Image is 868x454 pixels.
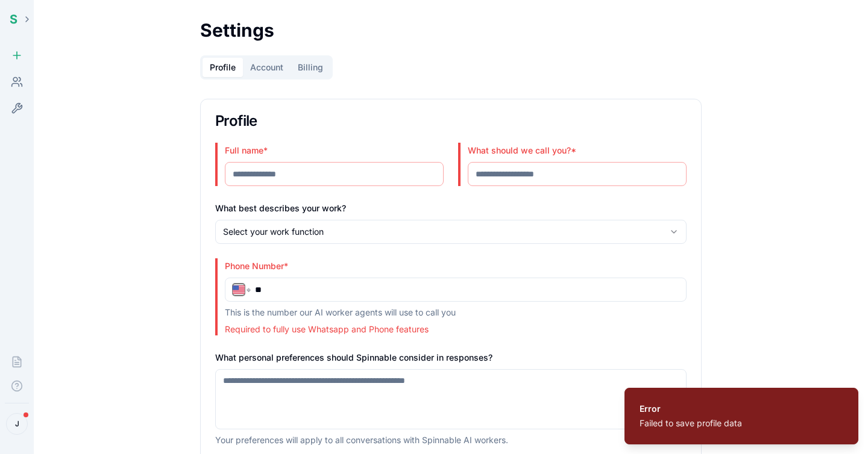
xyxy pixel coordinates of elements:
[468,145,576,155] label: What should we call you?
[203,58,243,77] button: Profile
[640,403,742,415] div: Error
[6,413,28,435] button: J
[215,114,687,128] h3: Profile
[215,203,346,213] label: What best describes your work?
[15,419,19,429] span: J
[215,352,492,362] label: What personal preferences should Spinnable consider in responses?
[225,323,687,335] p: Required to fully use Whatsapp and Phone features
[225,261,288,271] label: Phone Number
[200,19,702,41] h1: Settings
[291,58,330,77] button: Billing
[243,58,291,77] button: Account
[10,12,17,26] span: S
[215,434,687,446] p: Your preferences will apply to all conversations with Spinnable AI workers.
[225,306,687,319] p: This is the number our AI worker agents will use to call you
[640,417,742,429] div: Failed to save profile data
[225,145,268,155] label: Full name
